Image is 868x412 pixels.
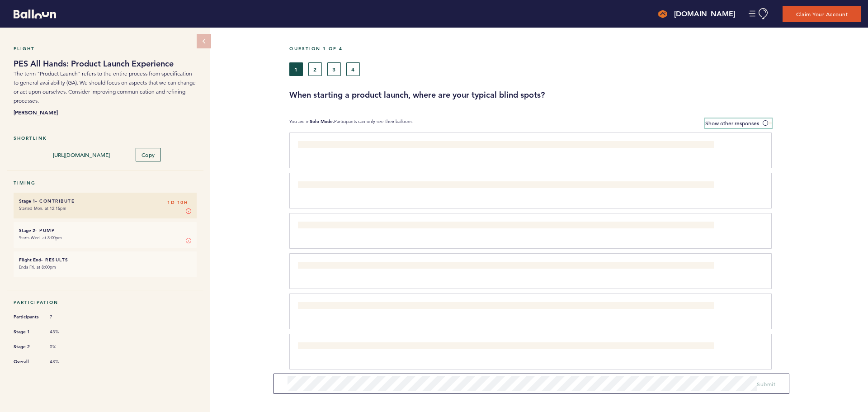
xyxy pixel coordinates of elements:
[289,46,861,52] h5: Question 1 of 4
[19,198,35,204] small: Stage 1
[308,62,322,76] button: 2
[50,314,77,320] span: 7
[167,198,188,207] span: 1D 10H
[50,344,77,350] span: 0%
[50,359,77,365] span: 43%
[19,264,56,270] time: Ends Fri. at 8:00pm
[14,58,197,69] h1: PES All Hands: Product Launch Experience
[14,135,197,141] h5: Shortlink
[19,235,62,241] time: Starts Wed. at 8:00pm
[19,198,191,204] h6: - Contribute
[327,62,341,76] button: 3
[298,142,404,149] span: What the GA date is and why it was chosen.
[298,343,536,350] span: Generally the blind spot is the product/feature itself. I have to research what is being done at ...
[310,118,334,124] b: Solo Mode.
[298,303,526,310] span: Why the product/feature was developed, and what exactly we are trying to accomplish with it.
[14,108,197,117] b: [PERSON_NAME]
[346,62,360,76] button: 4
[298,263,409,270] span: Date shifts not being communicated properly.
[14,180,197,186] h5: Timing
[749,8,769,19] button: Manage Account
[14,46,197,52] h5: Flight
[19,257,41,263] small: Flight End
[14,357,41,366] span: Overall
[289,118,414,128] p: You are in Participants can only see their balloons.
[142,151,155,158] span: Copy
[14,313,41,322] span: Participants
[14,70,196,104] span: The term "Product Launch" refers to the entire process from specification to general availability...
[14,9,56,19] svg: Balloon
[14,299,197,305] h5: Participation
[19,205,66,211] time: Started Mon. at 12:15pm
[298,182,520,189] span: Having to research and look through the spec as CORE tends to be left out on a lot of them.
[19,227,191,233] h6: - Pump
[757,379,775,388] button: Submit
[14,342,41,351] span: Stage 2
[19,257,191,263] h6: - Results
[289,90,861,100] h3: When starting a product launch, where are your typical blind spots?
[136,148,161,161] button: Copy
[50,329,77,335] span: 43%
[289,62,303,76] button: 1
[19,227,35,233] small: Stage 2
[674,9,735,19] h4: [DOMAIN_NAME]
[783,6,861,22] button: Claim Your Account
[7,9,56,19] a: Balloon
[757,380,775,388] span: Submit
[298,223,487,230] span: The reason why a Product Brief isn't created for every new feature or product.
[14,327,41,336] span: Stage 1
[705,119,759,127] span: Show other responses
